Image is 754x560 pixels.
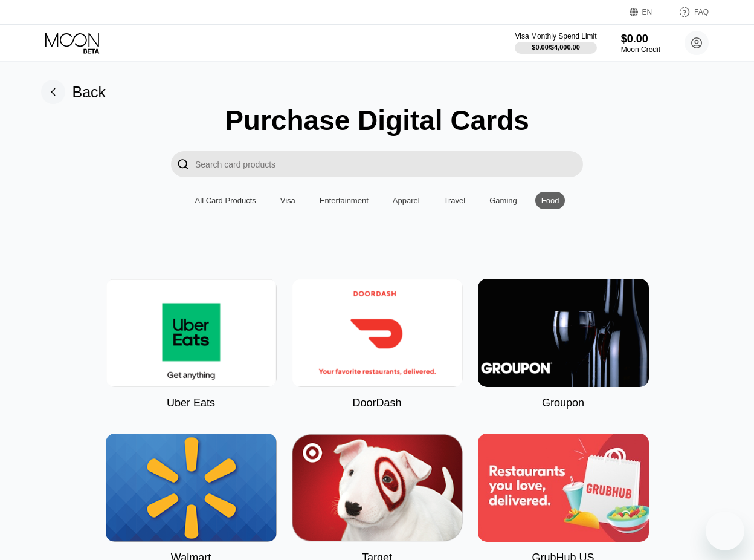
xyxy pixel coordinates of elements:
[642,8,652,16] div: EN
[41,80,106,104] div: Back
[280,196,295,205] div: Visa
[621,33,660,45] div: $0.00
[171,151,195,177] div: 
[393,196,420,205] div: Apparel
[621,45,660,54] div: Moon Credit
[515,32,596,54] div: Visa Monthly Spend Limit$0.00/$4,000.00
[167,397,215,409] div: Uber Eats
[535,192,565,209] div: Food
[694,8,709,16] div: FAQ
[438,192,472,209] div: Travel
[320,196,369,205] div: Entertainment
[352,397,401,409] div: DoorDash
[314,192,375,209] div: Entertainment
[541,196,559,205] div: Food
[630,6,666,18] div: EN
[542,397,584,409] div: Groupon
[666,6,709,18] div: FAQ
[444,196,466,205] div: Travel
[532,44,580,51] div: $0.00 / $4,000.00
[274,192,301,209] div: Visa
[189,192,262,209] div: All Card Products
[483,192,523,209] div: Gaming
[195,196,256,205] div: All Card Products
[706,512,744,550] iframe: Pulsante per aprire la finestra di messaggistica
[489,196,517,205] div: Gaming
[621,33,660,54] div: $0.00Moon Credit
[72,83,106,101] div: Back
[177,157,189,171] div: 
[225,104,529,137] div: Purchase Digital Cards
[387,192,426,209] div: Apparel
[515,32,596,41] div: Visa Monthly Spend Limit
[195,151,583,177] input: Search card products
